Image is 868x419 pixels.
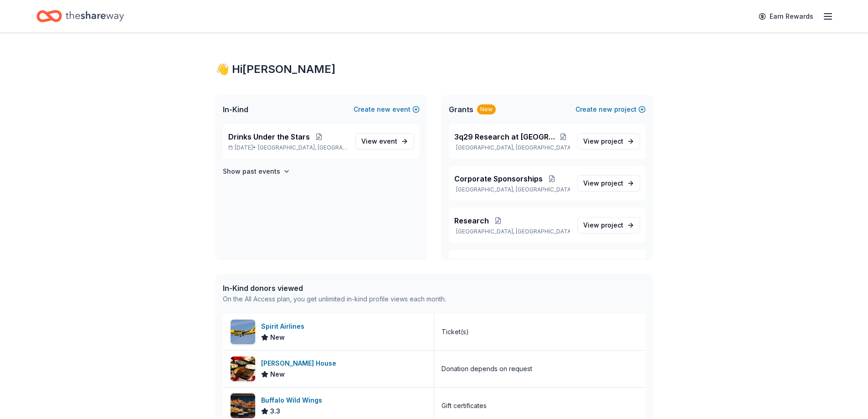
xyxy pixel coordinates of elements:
[575,104,646,115] button: Createnewproject
[261,321,308,332] div: Spirit Airlines
[223,294,446,305] div: On the All Access plan, you get unlimited in-kind profile views each month.
[454,173,543,184] span: Corporate Sponsorships
[577,133,640,150] a: View project
[583,178,623,189] span: View
[261,395,326,406] div: Buffalo Wild Wings
[228,131,310,142] span: Drinks Under the Stars
[449,104,473,115] span: Grants
[753,8,819,25] a: Earn Rewards
[231,357,255,381] img: Image for Ruth's Chris Steak House
[601,179,623,187] span: project
[216,62,653,77] div: 👋 Hi [PERSON_NAME]
[270,332,285,343] span: New
[454,131,557,142] span: 3q29 Research at [GEOGRAPHIC_DATA]
[442,326,469,337] div: Ticket(s)
[258,144,348,151] span: [GEOGRAPHIC_DATA], [GEOGRAPHIC_DATA]
[454,215,489,226] span: Research
[454,257,504,268] span: Virtual Events
[454,144,570,151] p: [GEOGRAPHIC_DATA], [GEOGRAPHIC_DATA]
[583,220,623,231] span: View
[577,217,640,233] a: View project
[601,137,623,145] span: project
[577,175,640,191] a: View project
[601,221,623,229] span: project
[223,283,446,294] div: In-Kind donors viewed
[442,400,487,411] div: Gift certificates
[231,393,255,418] img: Image for Buffalo Wild Wings
[36,5,124,27] a: Home
[454,186,570,193] p: [GEOGRAPHIC_DATA], [GEOGRAPHIC_DATA]
[355,133,414,150] a: View event
[477,104,496,114] div: New
[454,228,570,235] p: [GEOGRAPHIC_DATA], [GEOGRAPHIC_DATA]
[261,358,340,369] div: [PERSON_NAME] House
[377,104,390,115] span: new
[599,104,612,115] span: new
[354,104,420,115] button: Createnewevent
[270,406,280,417] span: 3.3
[583,136,623,147] span: View
[231,320,255,344] img: Image for Spirit Airlines
[223,166,290,177] button: Show past events
[228,144,348,151] p: [DATE] •
[379,137,397,145] span: event
[223,166,280,177] h4: Show past events
[270,369,285,380] span: New
[223,104,248,115] span: In-Kind
[361,136,397,147] span: View
[442,363,532,374] div: Donation depends on request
